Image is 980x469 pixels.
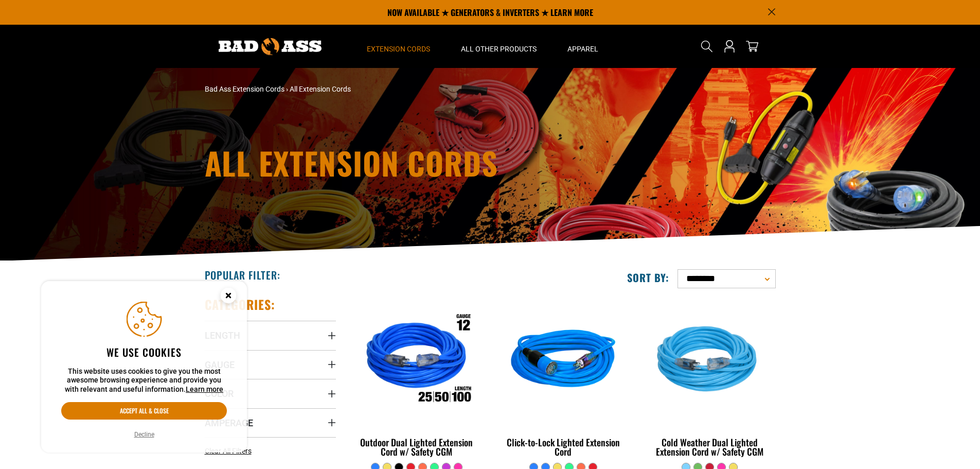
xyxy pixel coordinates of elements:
[645,302,775,420] img: Light Blue
[644,297,775,462] a: Light Blue Cold Weather Dual Lighted Extension Cord w/ Safety CGM
[367,44,430,54] span: Extension Cords
[290,85,351,93] span: All Extension Cords
[186,385,223,393] a: Learn more
[205,408,336,437] summary: Amperage
[497,438,629,456] div: Click-to-Lock Lighted Extension Cord
[286,85,288,93] span: ›
[61,402,227,420] button: Accept all & close
[351,25,446,68] summary: Extension Cords
[699,38,715,55] summary: Search
[61,345,227,359] h2: We use cookies
[627,271,669,284] label: Sort by:
[498,302,628,420] img: blue
[41,281,247,453] aside: Cookie Consent
[497,297,629,462] a: blue Click-to-Lock Lighted Extension Cord
[205,321,336,350] summary: Length
[205,268,280,282] h2: Popular Filter:
[351,297,483,462] a: Outdoor Dual Lighted Extension Cord w/ Safety CGM Outdoor Dual Lighted Extension Cord w/ Safety CGM
[131,429,157,440] button: Decline
[219,38,322,55] img: Bad Ass Extension Cords
[205,447,252,455] span: Clear All Filters
[644,438,775,456] div: Cold Weather Dual Lighted Extension Cord w/ Safety CGM
[205,84,580,95] nav: breadcrumbs
[461,44,537,54] span: All Other Products
[205,85,284,93] a: Bad Ass Extension Cords
[352,302,482,420] img: Outdoor Dual Lighted Extension Cord w/ Safety CGM
[61,367,227,394] p: This website uses cookies to give you the most awesome browsing experience and provide you with r...
[205,147,580,178] h1: All Extension Cords
[552,25,614,68] summary: Apparel
[446,25,552,68] summary: All Other Products
[567,44,598,54] span: Apparel
[205,350,336,379] summary: Gauge
[205,379,336,408] summary: Color
[351,438,483,456] div: Outdoor Dual Lighted Extension Cord w/ Safety CGM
